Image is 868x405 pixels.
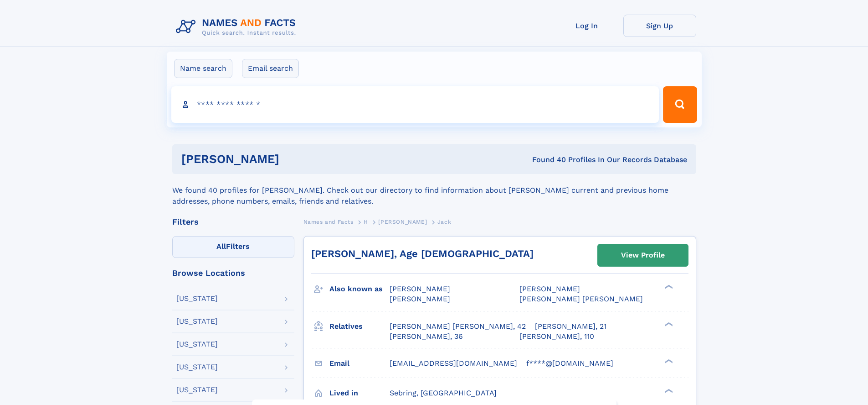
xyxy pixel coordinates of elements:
[329,319,390,334] h3: Relatives
[390,295,450,303] span: [PERSON_NAME]
[364,216,368,227] a: H
[621,245,665,266] div: View Profile
[171,86,659,123] input: search input
[176,341,218,348] div: [US_STATE]
[216,242,226,251] span: All
[303,216,354,227] a: Names and Facts
[437,219,451,225] span: Jack
[663,86,697,123] button: Search Button
[172,236,294,258] label: Filters
[172,218,294,226] div: Filters
[390,359,517,368] span: [EMAIL_ADDRESS][DOMAIN_NAME]
[329,356,390,371] h3: Email
[176,363,218,371] div: [US_STATE]
[176,295,218,302] div: [US_STATE]
[172,15,303,39] img: Logo Names and Facts
[663,284,673,290] div: ❯
[598,244,688,266] a: View Profile
[364,219,368,225] span: H
[176,318,218,325] div: [US_STATE]
[519,295,643,303] span: [PERSON_NAME] [PERSON_NAME]
[311,248,534,259] a: [PERSON_NAME], Age [DEMOGRAPHIC_DATA]
[172,269,294,277] div: Browse Locations
[329,385,390,401] h3: Lived in
[663,358,673,364] div: ❯
[623,15,696,37] a: Sign Up
[390,321,526,331] a: [PERSON_NAME] [PERSON_NAME], 42
[535,321,606,331] a: [PERSON_NAME], 21
[390,331,463,342] a: [PERSON_NAME], 36
[242,59,299,78] label: Email search
[550,15,623,37] a: Log In
[378,219,427,225] span: [PERSON_NAME]
[663,388,673,394] div: ❯
[406,155,687,165] div: Found 40 Profiles In Our Records Database
[172,174,696,207] div: We found 40 profiles for [PERSON_NAME]. Check out our directory to find information about [PERSON...
[663,321,673,327] div: ❯
[174,59,232,78] label: Name search
[378,216,427,227] a: [PERSON_NAME]
[329,281,390,297] h3: Also known as
[181,153,406,165] h1: [PERSON_NAME]
[519,331,594,342] a: [PERSON_NAME], 110
[390,284,450,293] span: [PERSON_NAME]
[176,386,218,394] div: [US_STATE]
[519,284,580,293] span: [PERSON_NAME]
[390,389,497,397] span: Sebring, [GEOGRAPHIC_DATA]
